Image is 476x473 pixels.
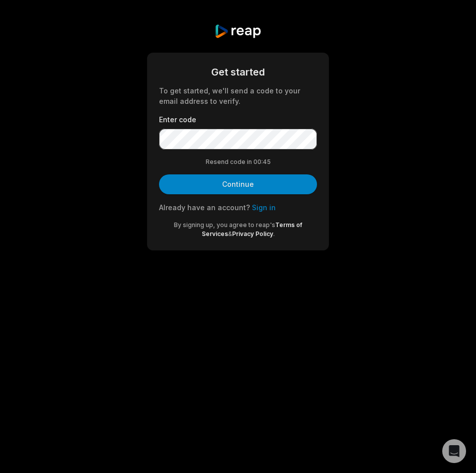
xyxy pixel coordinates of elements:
img: reap [214,24,261,39]
a: Privacy Policy [232,230,273,237]
label: Enter code [159,114,317,125]
span: 45 [263,158,271,166]
button: Continue [159,174,317,194]
a: Sign in [252,203,276,212]
a: Terms of Services [202,221,303,237]
div: Get started [159,65,317,79]
span: & [228,230,232,237]
div: Resend code in 00: [159,158,317,166]
div: To get started, we'll send a code to your email address to verify. [159,85,317,106]
span: Already have an account? [159,203,250,212]
span: By signing up, you agree to reap's [174,221,275,229]
div: Open Intercom Messenger [442,439,466,463]
span: . [273,230,275,237]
